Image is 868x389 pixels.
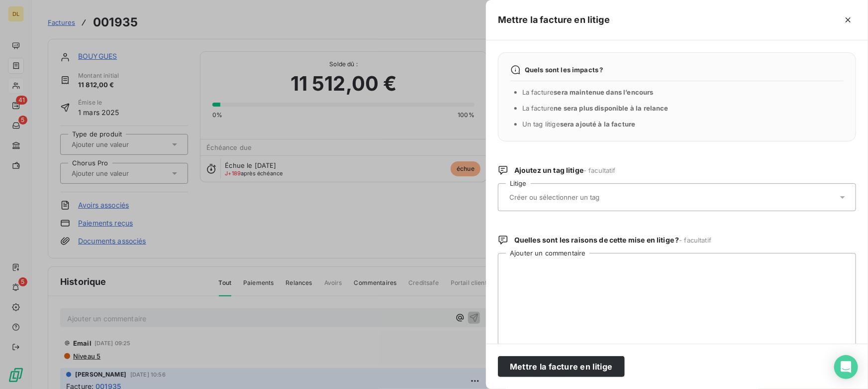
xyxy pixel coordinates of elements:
[522,88,654,96] span: La facture
[498,13,610,27] h5: Mettre la facture en litige
[554,88,654,96] span: sera maintenue dans l’encours
[522,104,669,112] span: La facture
[498,356,625,377] button: Mettre la facture en litige
[522,120,636,128] span: Un tag litige
[679,236,712,244] span: - facultatif
[560,120,636,128] span: sera ajouté à la facture
[834,355,858,379] div: Open Intercom Messenger
[583,166,616,174] span: - facultatif
[514,235,711,245] span: Quelles sont les raisons de cette mise en litige ?
[508,193,653,202] input: Créer ou sélectionner un tag
[525,66,603,74] span: Quels sont les impacts ?
[514,165,616,175] span: Ajoutez un tag litige
[554,104,669,112] span: ne sera plus disponible à la relance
